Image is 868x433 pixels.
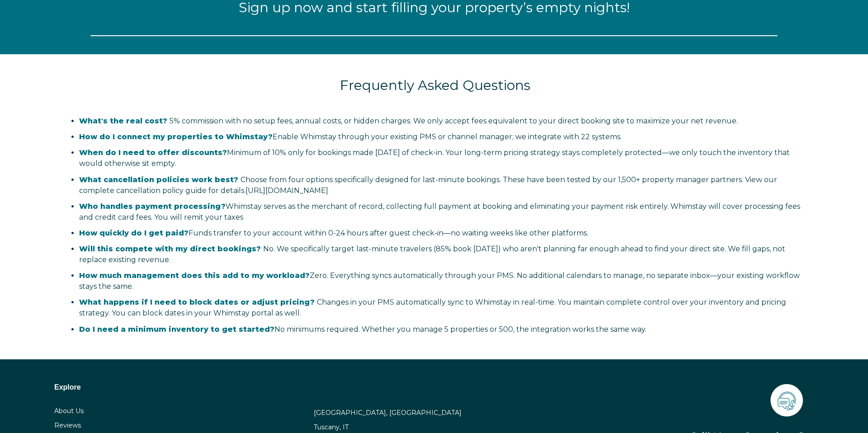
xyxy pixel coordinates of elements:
span: Enable Whimstay through your existing PMS or channel manager; we integrate with 22 systems. [79,132,622,141]
a: About Us [54,407,84,415]
span: What's the real cost? [79,117,167,125]
span: Changes in your PMS automatically sync to Whimstay in real-time. You maintain complete control ov... [79,298,786,317]
span: No minimums required. Whether you manage 5 properties or 500, the integration works the same way. [79,325,646,334]
span: Will this compete with my direct bookings? [79,245,261,253]
span: Explore [54,383,81,391]
span: Whimstay serves as the merchant of record, collecting full payment at booking and eliminating you... [79,202,800,221]
a: Tuscany, IT [314,423,349,431]
span: 5% commission with no setup fees, annual costs, or hidden charges. We only accept fees equivalent... [79,117,738,125]
span: Choose from four options specifically designed for last-minute bookings. These have been tested b... [79,175,777,195]
span: Zero. Everything syncs automatically through your PMS. No additional calendars to manage, no sepa... [79,271,800,291]
span: No. We specifically target last-minute travelers (85% book [DATE]) who aren't planning far enough... [79,245,785,264]
span: What cancellation policies work best? [79,175,238,184]
strong: Who handles payment processing? [79,202,226,211]
strong: How quickly do I get paid? [79,229,189,237]
span: What happens if I need to block dates or adjust pricing? [79,298,315,306]
a: Vínculo https://salespage.whimstay.com/cancellation-policy-options [245,186,328,195]
img: icons-21 [769,382,805,418]
span: Frequently Asked Questions [340,77,530,94]
strong: When do I need to offer discounts? [79,148,227,157]
span: only for bookings made [DATE] of check-in. Your long-term pricing strategy stays completely prote... [79,148,790,168]
span: Minimum of 10% [227,148,286,157]
a: [GEOGRAPHIC_DATA], [GEOGRAPHIC_DATA] [314,409,462,417]
strong: How do I connect my properties to Whimstay? [79,132,273,141]
strong: How much management does this add to my workload? [79,271,310,280]
a: Reviews [54,421,81,429]
strong: Do I need a minimum inventory to get started? [79,325,274,334]
span: Funds transfer to your account within 0-24 hours after guest check-in—no waiting weeks like other... [79,229,588,237]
